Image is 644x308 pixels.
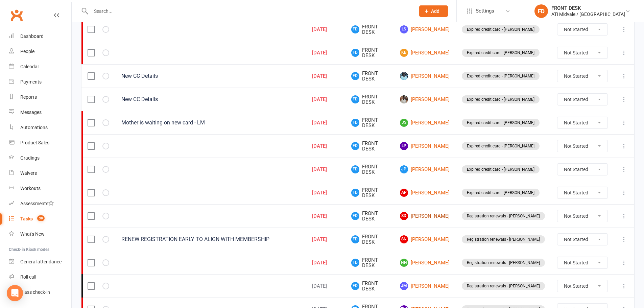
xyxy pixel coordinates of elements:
[462,282,545,290] div: Registration renewals - [PERSON_NAME]
[9,181,71,196] a: Workouts
[9,135,71,150] a: Product Sales
[351,24,388,35] span: FRONT DESK
[351,257,388,268] span: FRONT DESK
[20,274,36,280] div: Roll call
[20,33,44,39] div: Dashboard
[462,235,545,243] div: Registration renewals - [PERSON_NAME]
[20,201,54,206] div: Assessments
[400,282,450,290] a: JM[PERSON_NAME]
[20,186,41,191] div: Workouts
[400,119,408,127] span: JS
[400,95,408,103] img: Nathan Oronsaye
[20,79,42,85] div: Payments
[20,259,62,264] div: General attendance
[9,166,71,181] a: Waivers
[9,269,71,285] a: Roll call
[462,259,545,267] div: Registration renewals - [PERSON_NAME]
[312,167,339,172] div: [DATE]
[462,165,540,173] div: Expired credit card - [PERSON_NAME]
[400,119,450,127] a: JS[PERSON_NAME]
[400,165,408,173] span: JP
[312,97,339,102] div: [DATE]
[9,74,71,90] a: Payments
[400,49,408,57] span: KB
[9,211,71,227] a: Tasks 39
[431,8,439,14] span: Add
[462,212,545,220] div: Registration renewals - [PERSON_NAME]
[351,212,359,220] span: FD
[462,189,540,197] div: Expired credit card - [PERSON_NAME]
[20,155,40,161] div: Gradings
[20,216,33,221] div: Tasks
[419,5,448,17] button: Add
[351,141,388,152] span: FRONT DESK
[20,110,42,115] div: Messages
[312,283,339,289] div: [DATE]
[400,142,408,150] span: LP
[400,25,450,33] a: LS[PERSON_NAME]
[462,72,540,80] div: Expired credit card - [PERSON_NAME]
[20,289,50,295] div: Class check-in
[351,95,359,103] span: FD
[351,119,359,127] span: FD
[9,227,71,242] a: What's New
[351,25,359,33] span: FD
[462,142,540,150] div: Expired credit card - [PERSON_NAME]
[351,165,359,173] span: FD
[351,117,388,128] span: FRONT DESK
[351,211,388,222] span: FRONT DESK
[351,282,359,290] span: FD
[400,212,408,220] span: SD
[351,71,388,82] span: FRONT DESK
[351,234,388,245] span: FRONT DESK
[20,49,34,54] div: People
[9,59,71,74] a: Calendar
[20,231,45,237] div: What's New
[400,212,450,220] a: SD[PERSON_NAME]
[400,235,450,243] a: SN[PERSON_NAME]
[462,95,540,103] div: Expired credit card - [PERSON_NAME]
[7,285,23,301] div: Open Intercom Messenger
[9,44,71,59] a: People
[400,259,450,267] a: NN[PERSON_NAME]
[351,142,359,150] span: FD
[400,142,450,150] a: LP[PERSON_NAME]
[351,47,388,58] span: FRONT DESK
[462,49,540,57] div: Expired credit card - [PERSON_NAME]
[462,25,540,33] div: Expired credit card - [PERSON_NAME]
[551,11,625,17] div: ATI Midvale / [GEOGRAPHIC_DATA]
[400,25,408,33] span: LS
[400,282,408,290] span: JM
[534,4,548,18] div: FD
[121,96,300,103] div: New CC Details
[462,119,540,127] div: Expired credit card - [PERSON_NAME]
[20,140,49,145] div: Product Sales
[351,49,359,57] span: FD
[121,73,300,79] div: New CC Details
[312,213,339,219] div: [DATE]
[400,72,408,80] img: Jesse Oronsaye
[400,72,450,80] a: [PERSON_NAME]
[351,72,359,80] span: FD
[351,187,388,198] span: FRONT DESK
[351,259,359,267] span: FD
[351,235,359,243] span: FD
[312,143,339,149] div: [DATE]
[312,190,339,196] div: [DATE]
[351,94,388,105] span: FRONT DESK
[312,120,339,126] div: [DATE]
[400,235,408,243] span: SN
[400,189,450,197] a: AP[PERSON_NAME]
[400,259,408,267] span: NN
[9,150,71,166] a: Gradings
[400,95,450,103] a: [PERSON_NAME]
[551,5,625,11] div: FRONT DESK
[9,105,71,120] a: Messages
[121,119,300,126] div: Mother is waiting on new card - LM
[9,196,71,211] a: Assessments
[9,285,71,300] a: Class kiosk mode
[476,3,494,19] span: Settings
[9,254,71,269] a: General attendance kiosk mode
[9,90,71,105] a: Reports
[9,120,71,135] a: Automations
